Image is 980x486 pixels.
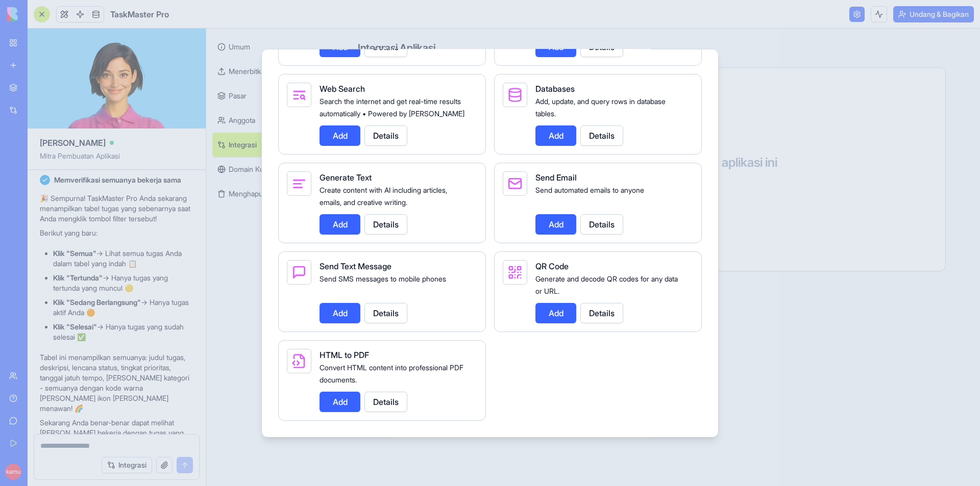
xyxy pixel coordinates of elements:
button: Add [535,125,576,145]
button: Add [320,36,360,57]
font: Hai yiciset914 👋 [16,65,78,73]
button: Details [580,214,623,234]
button: Details [364,302,407,323]
span: Send SMS messages to mobile phones [320,274,446,283]
button: Pemilih gif [32,334,40,342]
font: Yg mirip kerang [50,5,114,13]
span: Generate Text [320,172,372,182]
button: Add [535,302,576,323]
font: Tanyakan apa saja kepada kami [49,37,155,45]
button: Details [580,302,623,323]
span: HTML to PDF [320,349,369,360]
font: Shelly [16,108,35,115]
font: Selamat datang di Blocks 🙌 Saya di sini jika Anda memiliki pertanyaan! [16,81,147,99]
div: Hai yiciset914 👋Selamat datang di Blocks 🙌 Saya di sini jika Anda memiliki pertanyaan!Shelly • 16... [8,59,167,106]
span: QR Code [535,261,569,271]
span: Send Email [535,172,577,182]
button: Rumah [160,4,179,23]
span: Generate and decode QR codes for any data or URL. [535,274,678,295]
span: Add, update, and query rows in database tables. [535,96,666,117]
textarea: Pesan… [9,313,195,330]
button: Unggah lampiran [48,334,57,342]
span: Web Search [320,83,365,93]
button: Add [320,302,360,323]
span: Search the internet and get real-time results automatically • Powered by [PERSON_NAME] [320,96,464,117]
button: Details [364,391,407,412]
button: Kirim pesan… [175,330,191,346]
font: 16 menit yang lalu [43,108,101,115]
button: Add [320,125,360,145]
div: Shelly mengatakan… [8,59,196,129]
button: Details [580,36,623,57]
span: Convert HTML content into professional PDF documents. [320,363,463,383]
span: Create content with AI including articles, emails, and creative writing. [320,185,447,206]
button: Details [364,36,407,57]
button: Pemilih emoji [16,334,24,342]
font: • [37,108,41,115]
button: Start recording [65,334,73,342]
img: Gambar profil untuk Shelly [29,6,45,22]
font: Aktif 30 menit yang lalu [50,14,129,21]
button: Details [364,214,407,234]
span: Send automated emails to anyone [535,185,644,194]
div: Menutup [179,4,198,22]
button: Add [535,36,576,57]
button: Details [364,125,407,145]
button: Add [535,214,576,234]
button: Add [320,214,360,234]
button: Details [580,125,623,145]
button: kembali [7,4,26,23]
span: Databases [535,83,575,93]
button: Add [320,391,360,412]
span: Send Text Message [320,261,391,271]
